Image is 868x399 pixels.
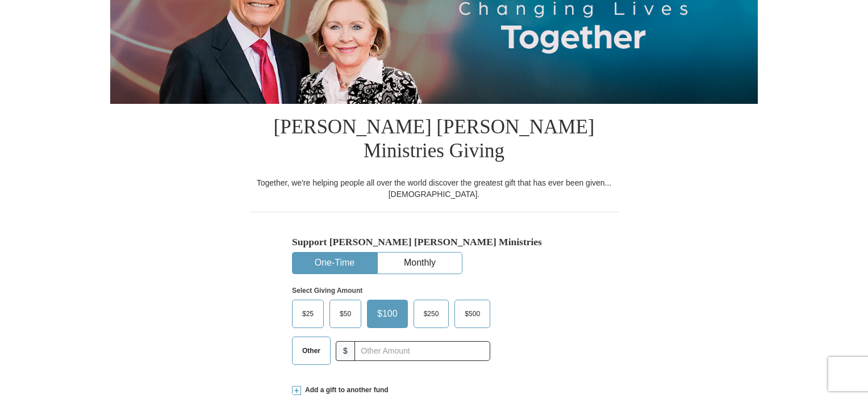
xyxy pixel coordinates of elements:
span: $500 [459,305,486,322]
span: $100 [372,305,403,322]
span: Add a gift to another fund [301,385,389,395]
input: Other Amount [354,341,490,361]
h5: Support [PERSON_NAME] [PERSON_NAME] Ministries [292,236,576,248]
span: $25 [297,305,319,322]
span: $250 [418,305,445,322]
strong: Select Giving Amount [292,287,362,295]
h1: [PERSON_NAME] [PERSON_NAME] Ministries Giving [249,104,619,177]
div: Together, we're helping people all over the world discover the greatest gift that has ever been g... [249,177,619,200]
button: One-Time [293,253,377,274]
span: Other [297,342,326,359]
button: Monthly [378,253,462,274]
span: $50 [334,305,357,322]
span: $ [336,341,355,361]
